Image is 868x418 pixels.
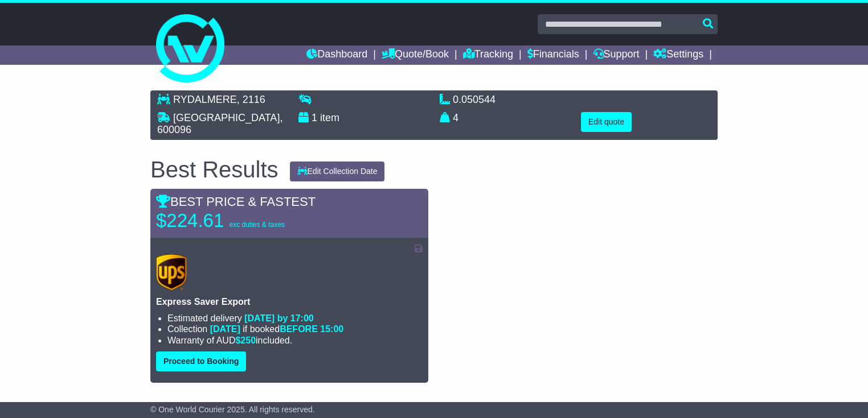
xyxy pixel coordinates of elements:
a: Settings [653,45,703,65]
a: Tracking [463,45,513,65]
span: $ [235,336,256,345]
p: Express Saver Export [156,296,423,307]
span: [DATE] [210,324,240,334]
a: Financials [527,45,579,65]
span: exc duties & taxes [229,221,284,229]
button: Proceed to Booking [156,351,246,371]
span: if booked [210,324,343,334]
span: RYDALMERE [173,94,237,105]
a: Quote/Book [382,45,449,65]
span: 0.050544 [453,94,496,105]
li: Collection [167,324,423,334]
span: [DATE] by 17:00 [244,313,314,323]
a: Support [593,45,640,65]
span: © One World Courier 2025. All rights reserved. [150,405,315,414]
span: , 2116 [237,94,265,105]
span: BEFORE [280,324,318,334]
div: Best Results [145,157,284,182]
span: 4 [453,112,458,123]
a: Dashboard [306,45,367,65]
button: Edit quote [581,112,632,132]
span: 250 [240,336,256,345]
span: BEST PRICE & FASTEST [156,194,316,209]
span: 1 [312,112,317,123]
img: UPS (new): Express Saver Export [156,254,187,291]
span: 15:00 [320,324,343,334]
span: item [320,112,339,123]
li: Warranty of AUD included. [167,335,423,346]
span: , 600096 [157,112,282,136]
li: Estimated delivery [167,313,423,324]
p: $224.61 [156,209,298,232]
span: [GEOGRAPHIC_DATA] [173,112,280,123]
button: Edit Collection Date [290,162,385,181]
